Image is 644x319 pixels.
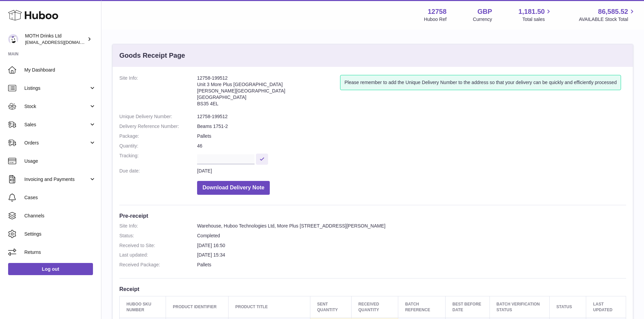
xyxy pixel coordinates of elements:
span: Listings [24,85,89,91]
dt: Received to Site: [119,242,197,249]
dt: Last updated: [119,252,197,258]
dd: Beams 1751-2 [197,123,626,130]
dt: Due date: [119,168,197,174]
dd: 12758-199512 [197,113,626,120]
th: Sent Quantity [310,296,351,318]
dd: Warehouse, Huboo Technologies Ltd, More Plus [STREET_ADDRESS][PERSON_NAME] [197,223,626,229]
dt: Status: [119,233,197,239]
th: Huboo SKU Number [120,296,166,318]
dt: Site Info: [119,223,197,229]
h3: Pre-receipt [119,212,626,219]
span: AVAILABLE Stock Total [579,16,636,23]
th: Product title [229,296,310,318]
h3: Receipt [119,285,626,293]
dd: [DATE] 15:34 [197,252,626,258]
th: Best Before Date [446,296,490,318]
dd: [DATE] [197,168,626,174]
span: Orders [24,140,89,146]
a: 86,585.52 AVAILABLE Stock Total [579,7,636,23]
dd: [DATE] 16:50 [197,242,626,249]
th: Status [549,296,586,318]
h3: Goods Receipt Page [119,51,185,60]
dt: Site Info: [119,75,197,110]
dt: Tracking: [119,153,197,164]
dd: Pallets [197,133,626,139]
span: My Dashboard [24,67,96,73]
th: Product Identifier [166,296,229,318]
img: orders@mothdrinks.com [8,34,18,44]
span: Total sales [522,16,552,23]
address: 12758-199512 Unit 3 More Plus [GEOGRAPHIC_DATA] [PERSON_NAME][GEOGRAPHIC_DATA] [GEOGRAPHIC_DATA] ... [197,75,340,110]
dd: 46 [197,143,626,149]
div: Please remember to add the Unique Delivery Number to the address so that your delivery can be qui... [340,75,621,90]
dt: Unique Delivery Number: [119,113,197,120]
button: Download Delivery Note [197,181,270,195]
th: Last updated [586,296,626,318]
span: [EMAIL_ADDRESS][DOMAIN_NAME] [25,39,99,45]
dt: Quantity: [119,143,197,149]
span: 86,585.52 [598,7,628,16]
span: Cases [24,194,96,201]
span: 1,181.50 [519,7,545,16]
span: Invoicing and Payments [24,176,89,183]
strong: GBP [477,7,492,16]
a: Log out [8,263,93,275]
div: Huboo Ref [424,16,447,23]
th: Batch Verification Status [490,296,549,318]
span: Settings [24,231,96,237]
span: Returns [24,249,96,256]
th: Received Quantity [351,296,398,318]
dt: Package: [119,133,197,139]
span: Channels [24,213,96,219]
strong: 12758 [428,7,447,16]
span: Usage [24,158,96,164]
div: MOTH Drinks Ltd [25,33,86,46]
dt: Delivery Reference Number: [119,123,197,130]
dt: Received Package: [119,262,197,268]
a: 1,181.50 Total sales [519,7,553,23]
dd: Pallets [197,262,626,268]
div: Currency [473,16,492,23]
dd: Completed [197,233,626,239]
span: Stock [24,103,89,110]
span: Sales [24,122,89,128]
th: Batch Reference [398,296,446,318]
